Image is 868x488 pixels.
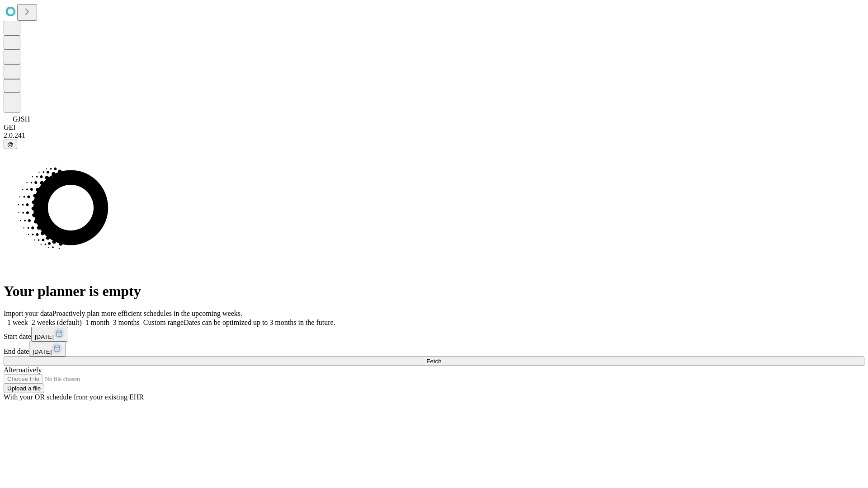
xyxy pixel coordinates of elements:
span: 3 months [113,319,140,326]
button: Fetch [4,357,864,366]
span: 1 month [85,319,109,326]
button: [DATE] [31,327,68,342]
span: Fetch [426,358,441,365]
div: Start date [4,327,864,342]
button: Upload a file [4,384,44,393]
div: 2.0.241 [4,131,864,140]
span: GJSH [13,115,30,123]
span: @ [7,141,14,148]
div: GEI [4,123,864,131]
div: End date [4,342,864,357]
button: [DATE] [29,342,66,357]
span: Alternatively [4,366,42,374]
span: [DATE] [35,333,54,340]
span: With your OR schedule from your existing EHR [4,393,144,401]
span: Proactively plan more efficient schedules in the upcoming weeks. [52,310,242,317]
button: @ [4,140,17,149]
span: [DATE] [33,348,52,355]
span: Import your data [4,310,52,317]
h1: Your planner is empty [4,283,864,300]
span: 2 weeks (default) [32,319,82,326]
span: Custom range [143,319,184,326]
span: 1 week [7,319,28,326]
span: Dates can be optimized up to 3 months in the future. [184,319,335,326]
